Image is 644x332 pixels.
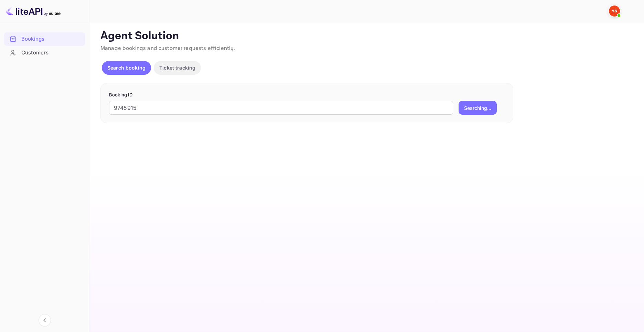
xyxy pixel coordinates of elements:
div: Bookings [21,35,82,43]
p: Search booking [107,64,146,71]
a: Customers [4,46,85,59]
p: Ticket tracking [159,64,195,71]
div: Bookings [4,32,85,46]
p: Booking ID [109,92,505,98]
p: Agent Solution [100,29,632,43]
span: Manage bookings and customer requests efficiently. [100,45,235,52]
button: Searching... [459,101,497,115]
button: Collapse navigation [39,314,51,326]
input: Enter Booking ID (e.g., 63782194) [109,101,453,115]
div: Customers [21,49,82,57]
a: Bookings [4,32,85,45]
img: Yandex Support [609,6,620,17]
img: LiteAPI logo [6,6,61,17]
div: Customers [4,46,85,60]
